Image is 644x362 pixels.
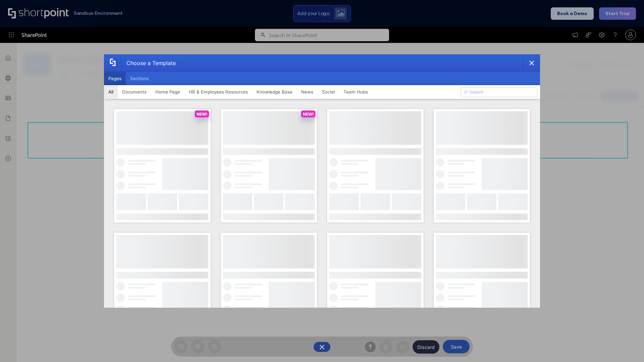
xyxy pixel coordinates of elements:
button: Social [318,85,339,99]
p: NEW! [303,112,314,117]
button: Home Page [151,85,184,99]
button: Knowledge Base [252,85,297,99]
button: Documents [118,85,151,99]
button: News [297,85,318,99]
input: Search [461,87,537,97]
button: Sections [126,72,153,85]
iframe: Chat Widget [610,330,644,362]
div: template selector [104,54,540,308]
button: All [104,85,118,99]
div: Choose a Template [121,55,176,71]
p: NEW! [197,112,207,117]
button: Pages [104,72,126,85]
button: Team Hubs [339,85,372,99]
button: HR & Employees Resources [184,85,252,99]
